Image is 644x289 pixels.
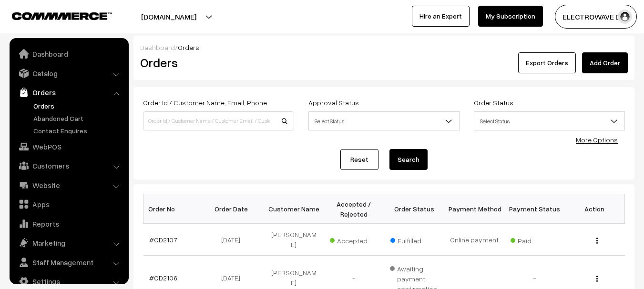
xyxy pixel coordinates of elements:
[511,233,558,246] span: Paid
[204,194,264,224] th: Order Date
[12,84,125,101] a: Orders
[12,177,125,194] a: Website
[12,157,125,174] a: Customers
[596,238,598,244] img: Menu
[444,194,504,224] th: Payment Method
[12,234,125,251] a: Marketing
[31,126,125,136] a: Contact Enquires
[412,6,470,27] a: Hire an Expert
[618,10,632,24] img: user
[576,136,618,144] a: More Options
[143,111,294,130] input: Order Id / Customer Name / Customer Email / Customer Phone
[140,55,293,70] h2: Orders
[474,111,625,130] span: Select Status
[12,138,125,155] a: WebPOS
[31,101,125,111] a: Orders
[389,149,428,170] button: Search
[308,111,460,130] span: Select Status
[12,45,125,62] a: Dashboard
[264,224,324,256] td: [PERSON_NAME]
[504,194,564,224] th: Payment Status
[12,10,95,21] a: COMMMERCE
[390,233,438,246] span: Fulfilled
[308,98,359,108] label: Approval Status
[582,52,628,73] a: Add Order
[12,12,112,20] img: COMMMERCE
[474,113,624,130] span: Select Status
[264,194,324,224] th: Customer Name
[140,43,175,51] a: Dashboard
[149,236,177,244] a: #OD2107
[324,194,384,224] th: Accepted / Rejected
[143,194,204,224] th: Order No
[555,5,637,29] button: ELECTROWAVE DE…
[143,98,267,108] label: Order Id / Customer Name, Email, Phone
[518,52,576,73] button: Export Orders
[444,224,504,256] td: Online payment
[564,194,624,224] th: Action
[330,233,378,246] span: Accepted
[12,254,125,271] a: Staff Management
[340,149,378,170] a: Reset
[474,98,513,108] label: Order Status
[108,5,230,29] button: [DOMAIN_NAME]
[478,6,543,27] a: My Subscription
[384,194,444,224] th: Order Status
[12,196,125,213] a: Apps
[12,65,125,82] a: Catalog
[178,43,199,51] span: Orders
[31,113,125,123] a: Abandoned Cart
[140,42,628,52] div: /
[309,113,459,130] span: Select Status
[596,276,598,282] img: Menu
[12,215,125,232] a: Reports
[204,224,264,256] td: [DATE]
[149,274,177,282] a: #OD2106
